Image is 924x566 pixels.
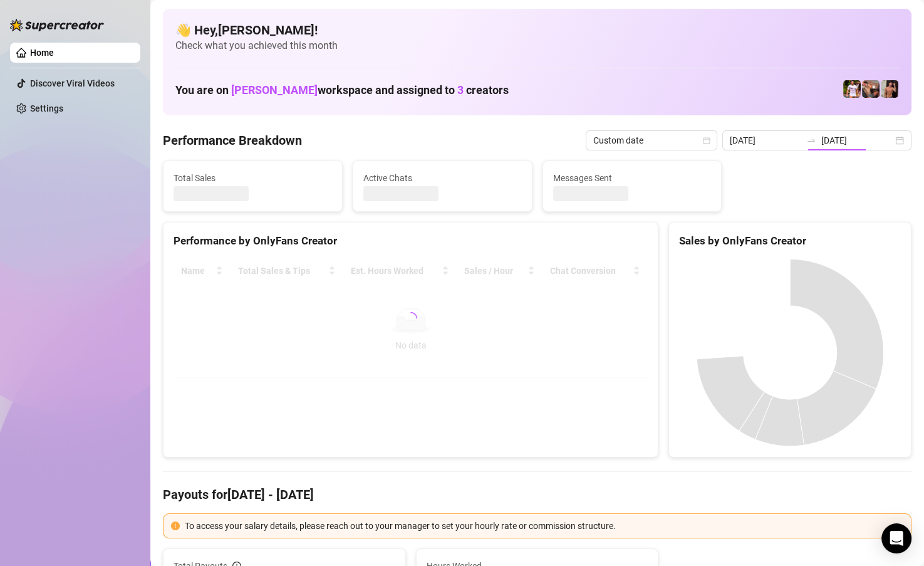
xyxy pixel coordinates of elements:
[175,83,509,97] h1: You are on workspace and assigned to creators
[806,135,816,145] span: swap-right
[30,78,115,88] a: Discover Viral Videos
[10,19,104,31] img: logo-BBDzfeDw.svg
[163,486,911,503] h4: Payouts for [DATE] - [DATE]
[185,519,903,533] div: To access your salary details, please reach out to your manager to set your hourly rate or commis...
[30,48,54,58] a: Home
[862,80,880,98] img: Osvaldo
[175,39,899,53] span: Check what you achieved this month
[881,80,898,98] img: Zach
[679,233,901,249] div: Sales by OnlyFans Creator
[174,171,332,185] span: Total Sales
[806,135,816,145] span: to
[163,132,302,149] h4: Performance Breakdown
[821,134,893,147] input: End date
[843,80,861,98] img: Hector
[175,21,899,39] h4: 👋 Hey, [PERSON_NAME] !
[703,137,710,144] span: calendar
[457,83,464,97] span: 3
[881,523,911,553] div: Open Intercom Messenger
[593,131,710,150] span: Custom date
[171,521,180,530] span: exclamation-circle
[30,103,63,113] a: Settings
[553,171,712,185] span: Messages Sent
[402,310,418,326] span: loading
[363,171,522,185] span: Active Chats
[231,83,318,97] span: [PERSON_NAME]
[730,134,801,147] input: Start date
[174,233,648,249] div: Performance by OnlyFans Creator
